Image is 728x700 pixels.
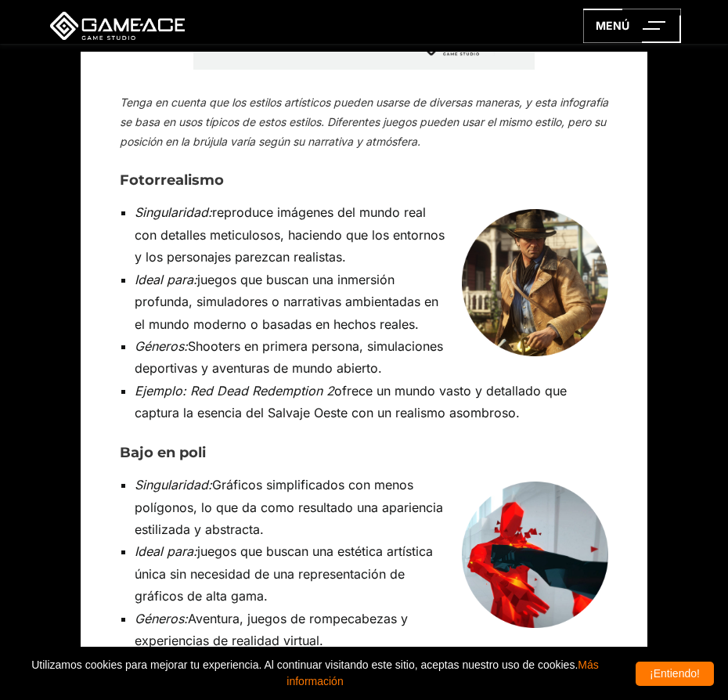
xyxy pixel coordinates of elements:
[135,383,186,399] font: Ejemplo:
[120,171,224,189] font: Fotorrealismo
[462,482,608,628] img: estilos de arte del juego
[135,204,445,265] font: reproduce imágenes del mundo real con detalles meticulosos, haciendo que los entornos y los perso...
[120,96,608,148] font: Tenga en cuenta que los estilos artísticos pueden usarse de diversas maneras, y esta infografía s...
[135,477,443,537] font: Gráficos simplificados con menos polígonos, lo que da como resultado una apariencia estilizada y ...
[650,667,700,680] font: ¡Entiendo!
[135,272,197,287] font: Ideal para:
[190,383,334,399] font: Red Dead Redemption 2
[120,444,206,461] font: Bajo en poli
[135,204,212,220] font: Singularidad:
[135,611,188,626] font: Géneros:
[135,383,567,420] font: ofrece un mundo vasto y detallado que captura la esencia del Salvaje Oeste con un realismo asombr...
[135,543,433,604] font: juegos que buscan una estética artística única sin necesidad de una representación de gráficos de...
[135,338,443,376] font: Shooters en primera persona, simulaciones deportivas y aventuras de mundo abierto.
[462,209,608,355] img: estilos de arte del juego
[31,659,578,671] font: Utilizamos cookies para mejorar tu experiencia. Al continuar visitando este sitio, aceptas nuestr...
[135,477,212,493] font: Singularidad:
[135,543,197,559] font: Ideal para:
[135,611,408,648] font: Aventura, juegos de rompecabezas y experiencias de realidad virtual.
[135,272,438,332] font: juegos que buscan una inmersión profunda, simuladores o narrativas ambientadas en el mundo modern...
[135,338,188,354] font: Géneros:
